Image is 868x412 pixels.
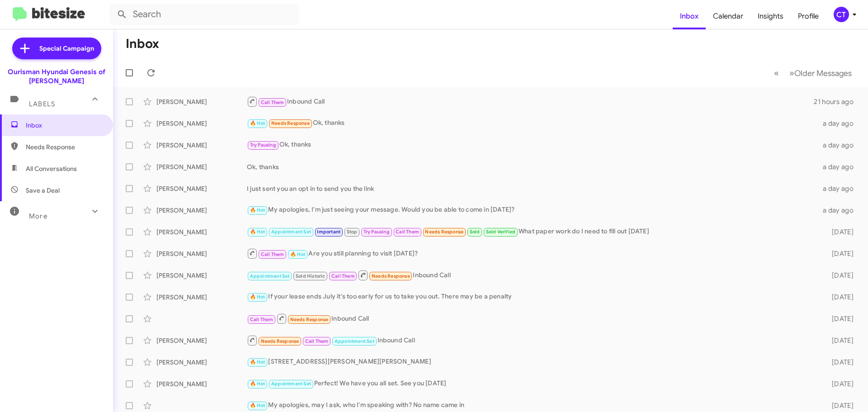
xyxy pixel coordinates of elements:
div: Inbound Call [247,313,817,324]
div: a day ago [817,162,861,171]
div: [PERSON_NAME] [156,271,247,280]
span: Call Them [331,273,355,279]
span: Appointment Set [271,229,311,235]
span: Appointment Set [271,381,311,387]
span: 🔥 Hot [290,251,306,257]
div: [STREET_ADDRESS][PERSON_NAME][PERSON_NAME] [247,357,817,367]
span: 🔥 Hot [250,229,265,235]
a: Insights [750,3,791,29]
span: Special Campaign [39,44,94,53]
span: Labels [29,100,55,108]
input: Search [109,4,299,25]
span: Call Them [396,229,419,235]
div: I just sent you an opt in to send you the link [247,184,817,193]
nav: Page navigation example [769,64,857,82]
span: Call Them [261,251,284,257]
div: [DATE] [817,271,861,280]
div: [PERSON_NAME] [156,379,247,388]
span: Inbox [26,121,103,130]
div: a day ago [817,141,861,150]
div: [DATE] [817,227,861,237]
span: « [774,67,779,79]
span: Needs Response [261,338,299,344]
div: [DATE] [817,314,861,323]
span: Sold Verified [486,229,516,235]
div: [DATE] [817,401,861,410]
a: Inbox [673,3,706,29]
div: [DATE] [817,249,861,258]
div: CT [834,7,849,22]
div: Perfect! We have you all set. See you [DATE] [247,379,817,389]
span: 🔥 Hot [250,207,265,213]
div: Inbound Call [247,270,817,281]
span: Save a Deal [26,186,60,195]
a: Profile [791,3,826,29]
div: 21 hours ago [814,97,861,106]
div: a day ago [817,119,861,128]
div: Ok, thanks [247,162,817,171]
div: My apologies, I'm just seeing your message. Would you be able to come in [DATE]? [247,205,817,215]
span: Try Pausing [250,142,276,148]
span: Appointment Set [335,338,374,344]
span: 🔥 Hot [250,359,265,365]
div: [DATE] [817,293,861,302]
span: Call Them [261,99,284,105]
span: Sold Historic [296,273,325,279]
span: 🔥 Hot [250,120,265,126]
span: Sold [470,229,480,235]
div: [PERSON_NAME] [156,358,247,367]
span: 🔥 Hot [250,403,265,408]
a: Special Campaign [12,38,101,59]
span: All Conversations [26,164,77,173]
span: Needs Response [372,273,410,279]
span: Stop [347,229,358,235]
div: If your lease ends July it's too early for us to take you out. There may be a penalty [247,292,817,302]
span: Try Pausing [363,229,390,235]
span: 🔥 Hot [250,381,265,387]
h1: Inbox [126,37,159,51]
span: 🔥 Hot [250,294,265,300]
div: a day ago [817,206,861,215]
div: What paper work do I need to fill out [DATE] [247,227,817,237]
div: Inbound Call [247,96,814,107]
span: Call Them [305,338,329,344]
div: [DATE] [817,358,861,367]
div: a day ago [817,184,861,193]
div: Ok, thanks [247,140,817,150]
span: Needs Response [290,317,329,322]
button: CT [826,7,858,22]
span: Needs Response [271,120,310,126]
div: [PERSON_NAME] [156,336,247,345]
span: Needs Response [26,142,103,152]
button: Next [784,64,857,82]
div: [PERSON_NAME] [156,97,247,106]
span: Needs Response [425,229,463,235]
div: Inbound Call [247,335,817,346]
span: Older Messages [794,68,852,78]
div: [PERSON_NAME] [156,141,247,150]
div: Ok, thanks [247,118,817,128]
div: Are you still planning to visit [DATE]? [247,248,817,259]
span: Appointment Set [250,273,290,279]
div: [PERSON_NAME] [156,162,247,171]
div: My apologies, may I ask, who I'm speaking with? No name came in [247,400,817,411]
div: [PERSON_NAME] [156,119,247,128]
span: » [789,67,794,79]
div: [PERSON_NAME] [156,184,247,193]
span: Call Them [250,317,274,322]
div: [PERSON_NAME] [156,227,247,237]
span: Important [317,229,340,235]
div: [PERSON_NAME] [156,206,247,215]
div: [DATE] [817,379,861,388]
span: More [29,212,47,220]
button: Previous [769,64,784,82]
div: [PERSON_NAME] [156,249,247,258]
div: [DATE] [817,336,861,345]
div: [PERSON_NAME] [156,293,247,302]
a: Calendar [706,3,750,29]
